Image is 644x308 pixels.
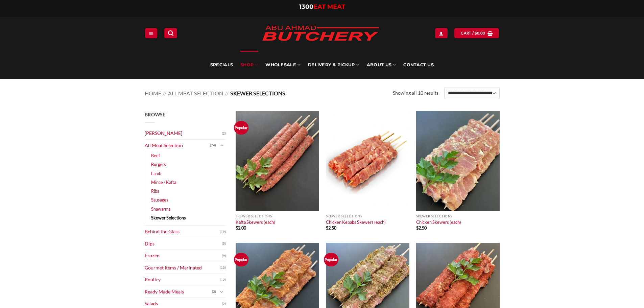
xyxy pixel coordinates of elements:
img: Chicken Skewers [416,111,500,211]
a: Behind the Glass [145,226,220,238]
a: Home [145,90,161,96]
a: Mince / Kafta [151,178,176,187]
img: Abu Ahmad Butchery [256,21,385,47]
span: (2) [212,287,216,297]
span: $ [475,30,477,36]
bdi: 2.00 [236,225,246,231]
a: Ribs [151,187,159,195]
a: About Us [367,51,396,79]
span: EAT MEAT [313,3,345,10]
a: Lamb [151,169,161,178]
a: Menu [145,28,157,38]
a: Chicken Kebabs Skewers (each) [326,219,386,225]
span: // [163,90,166,96]
a: [PERSON_NAME] [145,127,222,139]
a: Shawarma [151,205,170,213]
span: $ [416,225,419,231]
span: (19) [220,227,226,237]
select: Shop order [444,88,499,99]
p: Skewer Selections [416,214,500,218]
a: Frozen [145,250,222,262]
a: Contact Us [403,51,434,79]
img: Chicken Kebabs Skewers [326,111,409,211]
a: Poultry [145,274,220,286]
img: Kafta Skewers [236,111,319,211]
span: $ [326,225,328,231]
a: Beef [151,151,160,160]
a: Kafta Skewers (each) [236,219,275,225]
span: (9) [222,251,226,261]
a: Sausages [151,195,168,204]
span: (2) [222,128,226,139]
a: Wholesale [265,51,301,79]
bdi: 2.50 [326,225,336,231]
a: Dips [145,238,222,250]
button: Toggle [218,142,226,149]
p: Showing all 10 results [393,89,438,97]
a: All Meat Selection [145,140,210,151]
a: Ready Made Meals [145,286,212,298]
a: Skewer Selections [151,213,186,222]
span: (74) [210,140,216,150]
span: Cart / [461,30,485,36]
span: Browse [145,112,166,117]
button: Toggle [218,288,226,295]
span: // [225,90,229,96]
p: Skewer Selections [236,214,319,218]
bdi: 0.00 [475,31,485,35]
a: Login [435,28,447,38]
a: View cart [454,28,499,38]
a: Chicken Skewers (each) [416,219,461,225]
a: Gourmet Items / Marinated [145,262,220,274]
a: All Meat Selection [168,90,223,96]
a: Delivery & Pickup [308,51,359,79]
a: Burgers [151,160,166,169]
a: 1300EAT MEAT [299,3,345,10]
span: (5) [222,239,226,249]
span: (12) [220,275,226,285]
span: $ [236,225,238,231]
p: Skewer Selections [326,214,409,218]
span: 1300 [299,3,313,10]
span: (13) [220,263,226,273]
a: Specials [210,51,233,79]
a: SHOP [240,51,258,79]
span: Skewer Selections [230,90,285,96]
a: Search [164,28,177,38]
bdi: 2.50 [416,225,427,231]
